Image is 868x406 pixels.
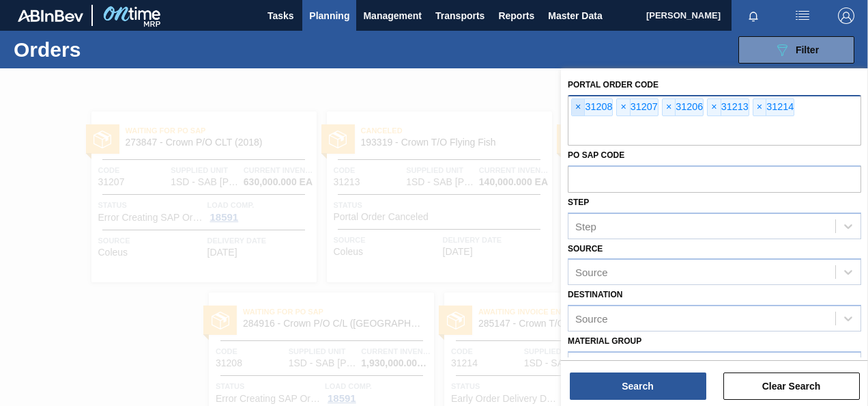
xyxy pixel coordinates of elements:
h1: Orders [14,42,202,57]
img: userActions [794,8,811,24]
label: Destination [568,290,622,299]
span: Management [363,8,422,24]
div: 31214 [753,98,794,116]
label: Material Group [568,336,641,346]
img: Logout [838,8,854,24]
label: Portal Order Code [568,80,659,90]
span: Filter [796,44,819,55]
div: Step [575,220,596,232]
button: Filter [738,36,854,64]
div: 31207 [616,98,658,116]
span: × [617,99,630,116]
button: Notifications [732,6,775,25]
div: 31213 [707,98,749,116]
span: Reports [498,8,534,24]
img: TNhmsLtSVTkK8tSr43FrP2fwEKptu5GPRR3wAAAABJRU5ErkJggg== [18,10,83,22]
span: Tasks [265,8,295,24]
span: Transports [435,8,484,24]
div: Source [575,267,608,278]
label: Step [568,198,589,207]
span: × [663,99,676,116]
span: × [572,99,585,116]
label: PO SAP Code [568,150,624,160]
span: Master Data [548,8,602,24]
span: Planning [309,8,349,24]
div: 31206 [662,98,704,116]
div: Source [575,313,608,325]
div: 31208 [571,98,613,116]
label: Source [568,244,603,254]
span: × [708,99,721,116]
span: × [753,99,766,116]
